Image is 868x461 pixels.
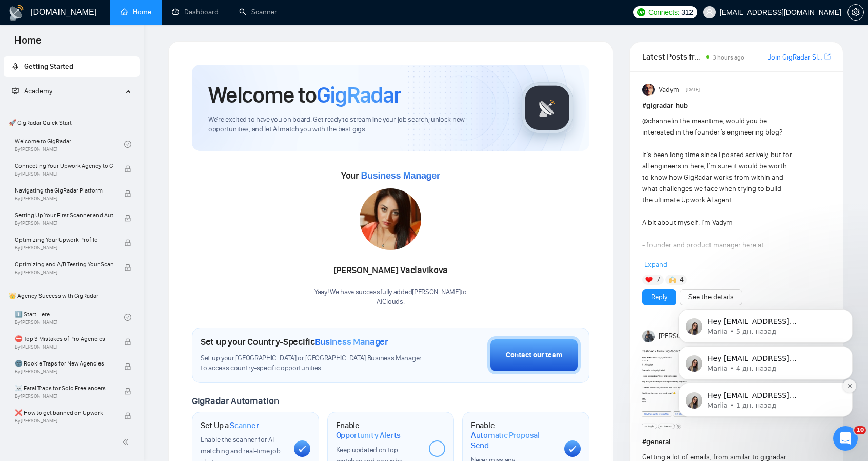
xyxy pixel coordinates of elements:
span: 7 [657,275,660,285]
iframe: Intercom notifications сообщение [663,244,868,433]
span: Optimizing Your Upwork Profile [15,235,113,245]
span: Navigating the GigRadar Platform [15,185,113,196]
span: Your [341,170,440,181]
img: 1687098662386-128.jpg [360,188,421,250]
p: Message from Mariia, sent 5 дн. назад [45,83,177,92]
span: 🚀 GigRadar Quick Start [5,112,139,133]
span: lock [124,363,131,370]
span: [PERSON_NAME] [659,331,709,342]
p: Message from Mariia, sent 1 дн. назад [45,157,177,166]
div: message notification from Mariia, 5 дн. назад. Hey ceo@aiclouds.io, Looks like your Upwork agency... [15,65,190,99]
span: lock [124,412,131,419]
span: fund-projection-screen [12,87,19,94]
h1: Enable [471,420,556,451]
h1: # gigradar-hub [642,100,831,111]
img: Profile image for Mariia [23,111,40,128]
span: 10 [854,426,866,434]
h1: Enable [336,420,421,440]
span: Hey [EMAIL_ADDRESS][DOMAIN_NAME], Looks like your Upwork agency AiClouds ran out of connects. We ... [45,73,176,214]
img: logo [8,5,25,21]
span: Latest Posts from the GigRadar Community [642,50,703,63]
div: Yaay! We have successfully added [PERSON_NAME] to [314,287,467,307]
img: Vadym [642,84,655,96]
span: Set up your [GEOGRAPHIC_DATA] or [GEOGRAPHIC_DATA] Business Manager to access country-specific op... [201,354,428,373]
img: F09KZHZ3YSU-Screenshot%202025-10-07%20at%2012.39.21%E2%80%AFPM.png [642,347,765,429]
span: 3 hours ago [713,54,744,61]
img: Profile image for Mariia [23,74,40,91]
span: lock [124,215,131,222]
a: searchScanner [239,8,277,16]
span: user [706,9,713,16]
div: [PERSON_NAME] Vaclavikova [314,262,467,279]
span: setting [848,8,863,16]
span: Home [6,33,50,54]
span: Hey [EMAIL_ADDRESS][DOMAIN_NAME], Looks like your Upwork agency AiClouds ran out of connects. We ... [45,147,176,288]
span: Business Manager [361,170,440,181]
span: By [PERSON_NAME] [15,196,113,202]
span: Opportunity Alerts [336,430,401,440]
span: double-left [122,437,132,447]
span: We're excited to have you on board. Get ready to streamline your job search, unlock new opportuni... [208,115,505,135]
span: GigRadar Automation [192,395,279,407]
span: By [PERSON_NAME] [15,171,113,177]
a: Reply [651,292,667,303]
span: 👑 Agency Success with GigRadar [5,285,139,306]
span: [DATE] [686,85,700,94]
p: AiClouds . [314,297,467,307]
span: lock [124,190,131,197]
span: lock [124,264,131,271]
span: By [PERSON_NAME] [15,245,113,251]
img: Myroslav Koval [642,330,655,342]
span: Expand [644,260,667,269]
span: By [PERSON_NAME] [15,344,113,350]
h1: Set up your Country-Specific [201,336,388,348]
span: Getting Started [24,62,73,71]
iframe: Intercom live chat [833,426,858,451]
span: @channel [642,117,673,125]
button: Dismiss notification [180,136,193,149]
span: Connecting Your Upwork Agency to GigRadar [15,161,113,171]
img: ❤️ [645,276,653,283]
span: ☠️ Fatal Traps for Solo Freelancers [15,383,113,393]
span: Automatic Proposal Send [471,430,556,450]
span: Vadym [659,84,679,95]
span: lock [124,388,131,395]
p: Message from Mariia, sent 4 дн. назад [45,120,177,129]
span: export [824,52,831,61]
span: Setting Up Your First Scanner and Auto-Bidder [15,210,113,220]
a: export [824,52,831,62]
span: By [PERSON_NAME] [15,220,113,226]
img: upwork-logo.png [637,8,645,16]
span: lock [124,165,131,172]
span: By [PERSON_NAME] [15,418,113,424]
div: Contact our team [506,350,562,361]
h1: Set Up a [201,420,259,431]
button: setting [847,4,864,21]
a: Welcome to GigRadarBy[PERSON_NAME] [15,133,124,156]
span: lock [124,239,131,246]
span: ❌ How to get banned on Upwork [15,408,113,418]
span: By [PERSON_NAME] [15,393,113,399]
span: rocket [12,63,19,70]
div: message notification from Mariia, 4 дн. назад. Hey ceo@aiclouds.io, Looks like your Upwork agency... [15,102,190,136]
span: GigRadar [317,81,401,109]
span: 312 [681,7,693,18]
button: Reply [642,289,676,305]
a: Join GigRadar Slack Community [768,52,822,63]
button: Contact our team [487,336,581,374]
span: lock [124,338,131,345]
li: Getting Started [4,56,140,77]
a: dashboardDashboard [172,8,219,16]
a: 1️⃣ Start HereBy[PERSON_NAME] [15,306,124,329]
span: check-circle [124,141,131,148]
span: ⛔ Top 3 Mistakes of Pro Agencies [15,334,113,344]
span: Connects: [648,7,679,18]
span: Scanner [230,420,259,431]
h1: Welcome to [208,81,401,109]
span: Academy [24,87,52,95]
span: 🌚 Rookie Traps for New Agencies [15,358,113,369]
